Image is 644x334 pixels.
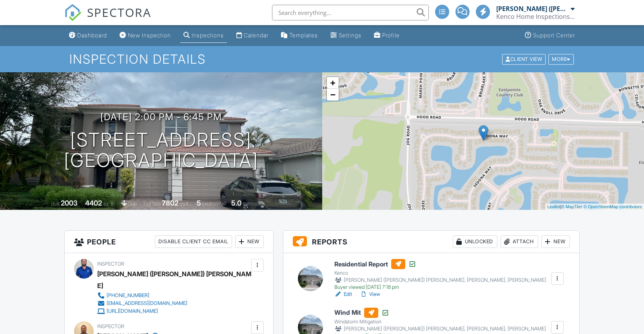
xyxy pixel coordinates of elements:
[85,199,102,207] div: 4402
[382,32,400,39] div: Profile
[522,28,578,43] a: Support Center
[371,28,403,43] a: Profile
[97,268,256,292] div: [PERSON_NAME] ([PERSON_NAME]) [PERSON_NAME]
[107,292,149,299] div: [PHONE_NUMBER]
[64,11,151,27] a: SPECTORA
[584,204,642,209] a: © OpenStreetMap contributors
[334,259,546,290] a: Residential Report Kenco [PERSON_NAME] ([PERSON_NAME]) [PERSON_NAME], [PERSON_NAME], [PERSON_NAME...
[278,28,321,43] a: Templates
[144,201,161,207] span: Lot Size
[339,32,361,39] div: Settings
[453,235,497,248] div: Unlocked
[334,319,546,325] div: Windstorm Mitigation
[496,5,569,13] div: [PERSON_NAME] ([PERSON_NAME]) [PERSON_NAME]
[231,199,241,207] div: 5.0
[69,52,575,66] h1: Inspection Details
[192,32,224,39] div: Inspections
[334,325,546,333] div: [PERSON_NAME] ([PERSON_NAME]) [PERSON_NAME], [PERSON_NAME], [PERSON_NAME]
[107,300,187,306] div: [EMAIL_ADDRESS][DOMAIN_NAME]
[283,231,579,253] h3: Reports
[155,235,232,248] div: Disable Client CC Email
[64,4,82,21] img: The Best Home Inspection Software - Spectora
[327,28,365,43] a: Settings
[244,32,268,39] div: Calendar
[61,199,78,207] div: 2003
[87,4,151,20] span: SPECTORA
[334,276,546,284] div: [PERSON_NAME] ([PERSON_NAME]) [PERSON_NAME], [PERSON_NAME], [PERSON_NAME]
[496,13,575,20] div: Kenco Home Inspections Inc.
[289,32,318,39] div: Templates
[327,77,339,89] a: Zoom in
[97,307,249,315] a: [URL][DOMAIN_NAME]
[128,32,171,39] div: New Inspection
[502,54,546,64] div: Client View
[116,28,174,43] a: New Inspection
[533,32,575,39] div: Support Center
[360,290,380,298] a: View
[334,308,546,318] h6: Wind Mit
[180,201,189,207] span: sq.ft.
[197,199,201,207] div: 5
[235,235,264,248] div: New
[561,204,582,209] a: © MapTiler
[545,204,644,210] div: |
[334,284,546,290] div: Buyer viewed [DATE] 7:18 pm
[64,130,258,171] h1: [STREET_ADDRESS] [GEOGRAPHIC_DATA]
[334,270,546,276] div: Kenco
[107,308,158,314] div: [URL][DOMAIN_NAME]
[243,201,265,207] span: bathrooms
[501,235,538,248] div: Attach
[272,5,429,20] input: Search everything...
[334,290,352,298] a: Edit
[51,201,60,207] span: Built
[547,204,560,209] a: Leaflet
[97,323,124,329] span: Inspector
[541,235,570,248] div: New
[65,231,273,253] h3: People
[334,259,546,269] h6: Residential Report
[233,28,272,43] a: Calendar
[128,201,137,207] span: slab
[66,28,110,43] a: Dashboard
[77,32,107,39] div: Dashboard
[548,54,574,64] div: More
[162,199,178,207] div: 7802
[97,299,249,307] a: [EMAIL_ADDRESS][DOMAIN_NAME]
[97,292,249,299] a: [PHONE_NUMBER]
[327,89,339,101] a: Zoom out
[202,201,224,207] span: bedrooms
[103,201,114,207] span: sq. ft.
[501,56,548,62] a: Client View
[97,261,124,267] span: Inspector
[180,28,227,43] a: Inspections
[100,112,222,122] h3: [DATE] 2:00 pm - 6:45 pm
